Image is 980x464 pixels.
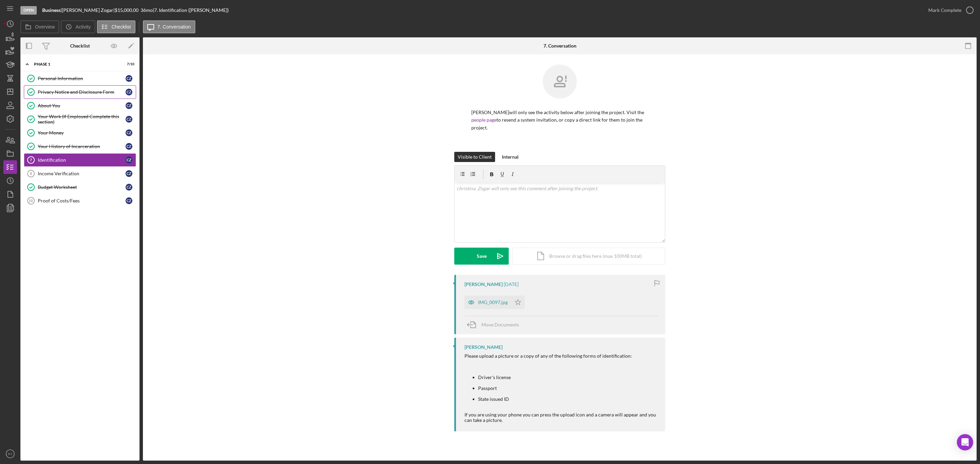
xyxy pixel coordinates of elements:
[115,7,141,13] div: $15,000.00
[126,143,132,150] div: c Z
[8,452,13,456] text: PY
[38,144,126,149] div: Your History of Incarceration
[502,152,519,162] div: Internal
[481,322,519,327] span: Move Documents
[24,72,136,85] a: Personal InformationcZ
[464,353,658,423] div: Please upload a picture or a copy of any of the following forms of identification: If you are usi...
[126,157,132,163] div: c Z
[29,199,33,203] tspan: 10
[141,7,153,13] div: 36 mo
[38,76,126,81] div: Personal Information
[38,198,126,203] div: Proof of Costs/Fees
[478,396,658,402] li: State issued ID
[471,109,648,131] p: [PERSON_NAME] will only see the activity below after joining the project. Visit the to resend a s...
[24,85,136,99] a: Privacy Notice and Disclosure FormcZ
[957,434,973,450] div: Open Intercom Messenger
[30,172,32,176] tspan: 8
[38,157,126,163] div: Identification
[24,140,136,153] a: Your History of IncarcerationcZ
[126,116,132,123] div: c Z
[24,99,136,112] a: About YoucZ
[24,194,136,208] a: 10Proof of Costs/FeescZ
[24,112,136,126] a: Your Work (If Employed Complete this section)cZ
[126,197,132,204] div: c Z
[126,75,132,82] div: c Z
[454,152,495,162] button: Visible to Client
[504,282,519,287] time: 2025-08-22 20:28
[24,180,136,194] a: Budget WorksheetcZ
[76,24,91,30] label: Activity
[464,296,525,309] button: IMG_0097.jpg
[478,386,658,391] li: Passport
[38,130,126,136] div: Your Money
[20,6,37,15] div: Open
[70,43,90,49] div: Checklist
[38,89,126,95] div: Privacy Notice and Disclosure Form
[20,20,59,33] button: Overview
[30,158,32,162] tspan: 7
[126,89,132,95] div: c Z
[471,117,496,123] a: people page
[464,316,526,333] button: Move Documents
[143,20,195,33] button: 7. Conversation
[122,62,134,66] div: 7 / 10
[38,103,126,108] div: About You
[928,3,961,17] div: Mark Complete
[61,20,95,33] button: Activity
[464,282,503,287] div: [PERSON_NAME]
[3,447,17,461] button: PY
[478,300,508,305] div: IMG_0097.jpg
[921,3,977,17] button: Mark Complete
[153,7,229,13] div: | 7. Identification ([PERSON_NAME])
[24,153,136,167] a: 7IdentificationcZ
[477,248,487,265] div: Save
[458,152,492,162] div: Visible to Client
[126,184,132,191] div: c Z
[543,43,576,49] div: 7. Conversation
[42,7,62,13] div: |
[97,20,135,33] button: Checklist
[112,24,131,30] label: Checklist
[38,114,126,125] div: Your Work (If Employed Complete this section)
[499,152,522,162] button: Internal
[24,126,136,140] a: Your MoneycZ
[42,7,61,13] b: Business
[158,24,191,30] label: 7. Conversation
[464,344,503,350] div: [PERSON_NAME]
[126,102,132,109] div: c Z
[38,171,126,176] div: Income Verification
[34,62,117,66] div: Phase 1
[478,375,658,380] li: Driver's license
[24,167,136,180] a: 8Income VerificationcZ
[38,184,126,190] div: Budget Worksheet
[35,24,55,30] label: Overview
[126,129,132,136] div: c Z
[126,170,132,177] div: c Z
[454,248,509,265] button: Save
[62,7,115,13] div: [PERSON_NAME] Zogar |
